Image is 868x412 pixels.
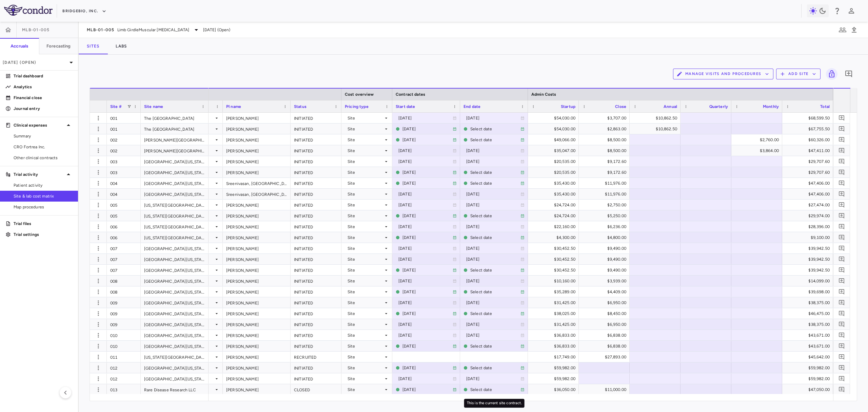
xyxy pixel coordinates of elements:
div: INITIATED [291,156,341,167]
button: Add comment [837,146,846,155]
div: [US_STATE][GEOGRAPHIC_DATA] [141,200,209,210]
svg: Add comment [839,158,845,165]
div: 009 [107,297,141,308]
svg: Add comment [839,223,845,230]
div: INITIATED [291,265,341,275]
div: 008 [107,286,141,297]
div: [DATE] [466,156,520,167]
span: Monthly [763,104,779,109]
span: Annual [664,104,677,109]
div: 010 [107,330,141,340]
div: 003 [107,156,141,167]
div: 007 [107,243,141,254]
div: [DATE] [398,145,453,156]
p: Trial dashboard [14,73,73,79]
svg: Add comment [839,332,845,338]
div: Sreenivasan, [GEOGRAPHIC_DATA] [223,189,291,199]
svg: Add comment [839,354,845,360]
div: [PERSON_NAME] [223,221,291,232]
div: $2,760.00 [737,134,779,145]
h6: Accruals [11,43,28,49]
span: This is the current site contract. [396,167,457,177]
div: Site [348,232,383,243]
div: INITIATED [291,200,341,210]
div: [PERSON_NAME] [223,167,291,177]
div: INITIATED [291,276,341,286]
span: This is the current site contract. [463,135,525,145]
div: 010 [107,341,141,351]
div: [DATE] [466,145,520,156]
svg: Add comment [839,147,845,154]
svg: Add comment [839,234,845,241]
span: This is the current site contract. [463,124,525,134]
div: [GEOGRAPHIC_DATA][US_STATE] [141,265,209,275]
div: INITIATED [291,341,341,351]
div: INITIATED [291,189,341,199]
div: INITIATED [291,145,341,156]
span: This is the current site contract. [396,124,457,134]
div: INITIATED [291,362,341,373]
span: Site # [110,104,122,109]
div: $47,411.00 [788,145,830,156]
span: Cost overview [345,92,374,97]
div: Site [348,178,383,189]
div: 002 [107,134,141,145]
button: Add comment [843,68,854,80]
div: $9,490.00 [585,243,626,254]
button: Add comment [837,113,846,123]
svg: Add comment [839,375,845,382]
div: INITIATED [291,210,341,221]
div: $10,862.50 [636,124,677,134]
p: Trial settings [14,231,73,238]
div: [PERSON_NAME][GEOGRAPHIC_DATA][PERSON_NAME] [141,145,209,156]
div: 012 [107,373,141,384]
div: $35,430.00 [534,178,575,189]
span: PI name [226,104,241,109]
button: Add Site [776,69,821,79]
div: [PERSON_NAME] [223,276,291,286]
div: $2,750.00 [585,200,626,210]
img: logo-full-SnFGN8VE.png [4,5,53,16]
div: [DATE] [398,243,453,254]
span: This is the current site contract. [396,211,457,221]
button: BridgeBio, Inc. [62,6,106,17]
div: $3,864.00 [737,145,779,156]
svg: Add comment [839,169,845,175]
span: This is the current site contract. [396,178,457,188]
span: This is the current site contract. [396,135,457,145]
div: [PERSON_NAME] [223,113,291,123]
svg: Add comment [839,256,845,262]
button: Add comment [837,385,846,394]
span: Status [294,104,307,109]
button: Add comment [837,200,846,209]
div: [PERSON_NAME] [223,341,291,351]
div: [DATE] [398,221,453,232]
div: $20,535.00 [534,156,575,167]
button: Add comment [837,255,846,264]
div: INITIATED [291,286,341,297]
div: [DATE] [402,232,453,243]
span: Site & lab cost matrix [14,193,73,199]
div: [DATE] [402,167,453,178]
div: Select date [470,134,520,145]
button: Add comment [837,179,846,188]
span: Lock grid [823,68,837,80]
button: Add comment [837,341,846,351]
svg: Add comment [839,364,845,371]
div: $9,172.60 [585,156,626,167]
div: [GEOGRAPHIC_DATA][US_STATE], [GEOGRAPHIC_DATA] [141,308,209,319]
svg: Add comment [839,136,845,143]
div: INITIATED [291,221,341,232]
div: $54,030.00 [534,113,575,124]
div: RECRUITED [291,352,341,362]
svg: Add comment [845,70,853,78]
div: 008 [107,276,141,286]
button: Add comment [837,211,846,220]
span: Quarterly [709,104,728,109]
div: $29,974.00 [788,210,830,221]
div: $30,452.50 [534,243,575,254]
div: Sreenivasan, [GEOGRAPHIC_DATA] [223,178,291,188]
div: Site [348,167,383,178]
p: Trial files [14,221,73,227]
svg: Add comment [839,191,845,197]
